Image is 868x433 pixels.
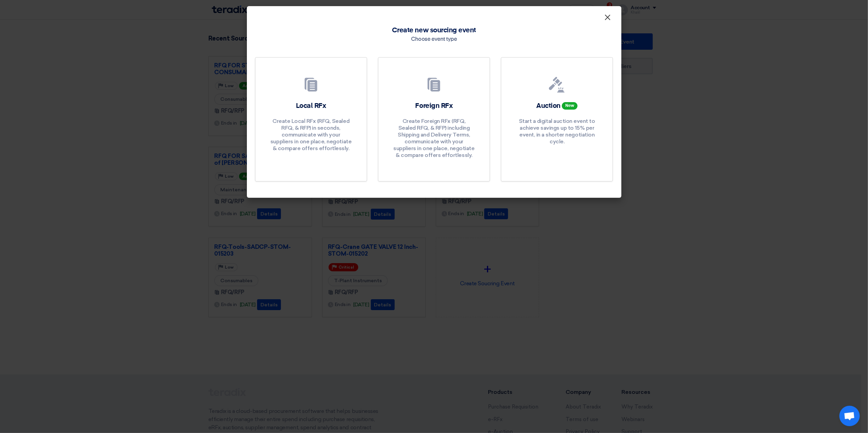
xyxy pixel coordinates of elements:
div: Open chat [839,406,860,426]
span: Create new sourcing event [392,25,476,35]
span: Auction [536,102,561,109]
p: Create Foreign RFx (RFQ, Sealed RFQ, & RFP) including Shipping and Delivery Terms, communicate wi... [393,118,475,159]
div: Choose event type [411,35,457,44]
p: Create Local RFx (RFQ, Sealed RFQ, & RFP) in seconds, communicate with your suppliers in one plac... [270,118,352,152]
a: Auction New Start a digital auction event to achieve savings up to 15% per event, in a shorter ne... [501,57,613,181]
a: Foreign RFx Create Foreign RFx (RFQ, Sealed RFQ, & RFP) including Shipping and Delivery Terms, co... [378,57,490,181]
h2: Foreign RFx [415,101,453,111]
h2: Local RFx [296,101,326,111]
p: Start a digital auction event to achieve savings up to 15% per event, in a shorter negotiation cy... [516,118,598,145]
button: Close [599,11,617,25]
span: × [604,12,611,26]
a: Local RFx Create Local RFx (RFQ, Sealed RFQ, & RFP) in seconds, communicate with your suppliers i... [255,57,367,181]
span: New [562,102,578,110]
